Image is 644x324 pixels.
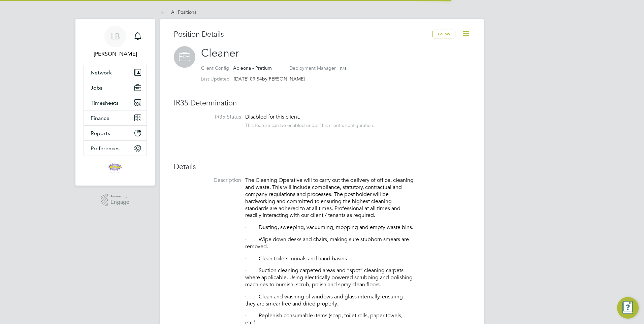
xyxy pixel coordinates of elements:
span: Engage [110,199,129,205]
a: Go to home page [84,163,147,173]
h3: Details [174,162,470,172]
span: [DATE] 09:54 [234,76,262,82]
span: Powered by [110,194,129,199]
p: · Dusting, sweeping, vacuuming, mopping and empty waste bins. [245,224,414,231]
a: Powered byEngage [101,194,130,206]
a: All Positions [160,9,196,15]
span: Disabled for this client. [245,114,300,120]
span: Preferences [91,145,120,152]
label: Deployment Manager [289,65,336,71]
button: Timesheets [84,95,147,110]
label: Description [174,177,241,184]
a: LB[PERSON_NAME] [84,26,147,58]
span: Reports [91,130,110,136]
img: rswltd-logo-retina.png [106,163,124,173]
span: Apleona - Pretium [233,65,272,71]
label: Last Updated [201,76,230,82]
p: The Cleaning Operative will to carry out the delivery of office, cleaning and waste. This will in... [245,177,414,219]
button: Engage Resource Center [617,297,639,319]
h3: Position Details [174,30,432,39]
span: LB [111,32,120,41]
button: Follow [432,30,455,38]
span: n/a [340,65,347,71]
div: This feature can be enabled under this client's configuration. [245,121,375,128]
button: Preferences [84,141,147,156]
button: Network [84,65,147,80]
span: Lee Brown [84,50,147,58]
p: · Suction cleaning carpeted areas and “spot” cleaning carpets where applicable. Using electricall... [245,267,414,288]
span: Cleaner [201,46,239,60]
label: IR35 Status [174,114,241,121]
label: Client Config [201,65,229,71]
p: · Clean toilets, urinals and hand basins. [245,255,414,262]
span: Timesheets [91,100,119,106]
div: by [201,76,305,82]
span: Network [91,69,112,76]
span: Jobs [91,85,102,91]
h3: IR35 Determination [174,98,470,108]
span: Finance [91,115,109,121]
button: Reports [84,126,147,140]
span: [PERSON_NAME] [267,76,305,82]
button: Finance [84,110,147,125]
p: · Clean and washing of windows and glass internally, ensuring they are smear free and dried prope... [245,293,414,307]
nav: Main navigation [75,19,155,186]
p: · Wipe down desks and chairs, making sure stubborn smears are removed. [245,236,414,250]
button: Jobs [84,80,147,95]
